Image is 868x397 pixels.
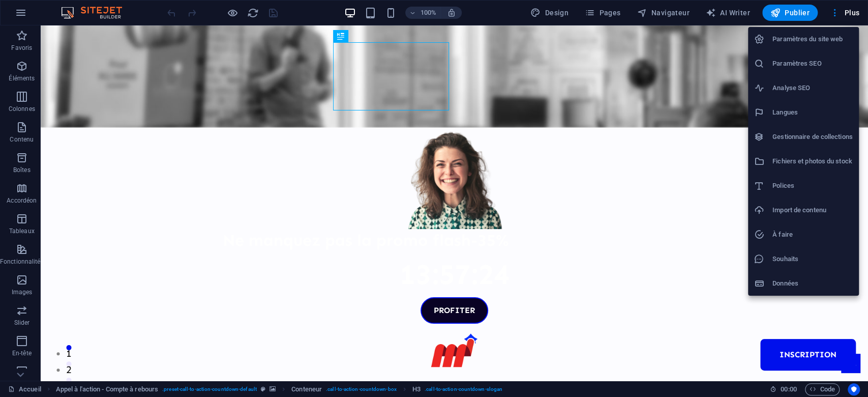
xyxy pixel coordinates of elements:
[772,204,853,216] h6: Import de contenu
[772,106,853,119] h6: Langues
[772,58,853,70] h6: Paramètres SEO
[772,82,853,94] h6: Analyse SEO
[772,155,853,167] h6: Fichiers et photos du stock
[772,33,853,45] h6: Paramètres du site web
[772,253,853,265] h6: Souhaits
[182,226,646,272] div: : :
[772,131,853,143] h6: Gestionnaire de collections
[772,277,853,290] h6: Données
[772,180,853,192] h6: Polices
[772,229,853,241] h6: À faire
